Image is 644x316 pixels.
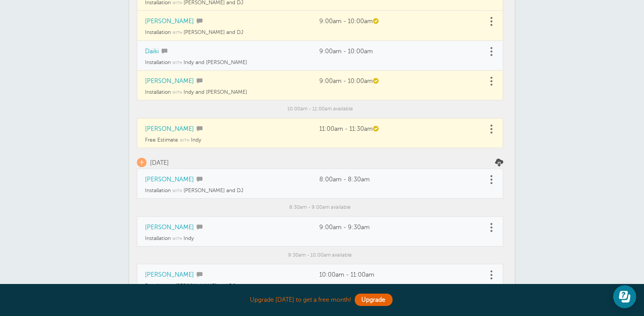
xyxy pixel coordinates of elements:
a: [PERSON_NAME] [145,176,194,183]
span: Installation [145,59,171,65]
a: [PERSON_NAME] [145,78,194,84]
td: 9:00am - 9:30am [312,217,487,235]
span: Indy [191,137,201,143]
span: [PERSON_NAME] and DJ [184,188,243,193]
span: with [180,139,189,142]
span: This customer will get reminders via SMS/text for this appointment. (You can hide these icons und... [196,126,202,131]
td: 9:00am - 10:00am [312,11,487,29]
span: + [137,158,147,167]
td: 8:30am - 9:00am available [137,199,503,216]
span: This customer will get reminders via SMS/text for this appointment. (You can hide these icons und... [196,224,202,229]
td: 10:00am - 11:00am available [137,100,503,118]
iframe: Resource center [613,285,636,308]
span: This customer will get reminders via SMS/text for this appointment. (You can hide these icons und... [196,272,202,277]
a: Daiki [145,48,159,55]
td: 11:00am - 11:30am [312,118,487,137]
a: [PERSON_NAME] [145,125,194,132]
span: Indy [184,235,194,241]
span: Installation [145,188,171,193]
span: This customer will get reminders via SMS/text for this appointment. (You can hide these icons und... [160,48,167,53]
a: [PERSON_NAME] [145,18,194,25]
span: with [172,237,182,241]
div: Upgrade [DATE] to get a free month! [129,292,515,308]
td: 9:00am - 10:00am [312,41,487,59]
span: with [172,61,182,65]
span: [PERSON_NAME] and DJ [184,29,243,35]
span: Indy and [PERSON_NAME] [184,89,247,95]
span: This customer will get reminders via SMS/text for this appointment. (You can hide these icons und... [196,18,202,23]
span: [PERSON_NAME] and DJ [175,283,235,289]
span: with [172,189,182,193]
span: Indy and [PERSON_NAME] [184,59,247,65]
span: [DATE] [150,159,169,166]
span: Free Estimate [145,137,178,143]
span: This customer will get reminders via SMS/text for this appointment. (You can hide these icons und... [196,176,202,181]
a: [PERSON_NAME] [145,224,194,231]
a: [PERSON_NAME] [145,271,194,278]
span: with [172,1,182,5]
td: 10:00am - 11:00am [312,264,487,283]
td: 8:00am - 8:30am [312,169,487,188]
a: Upgrade [355,294,393,306]
span: Installation [145,89,171,95]
td: 9:30am - 10:00am available [137,247,503,264]
span: with [172,91,182,95]
span: Repairs [145,283,163,289]
span: Installation [145,235,171,241]
td: 9:00am - 10:00am [312,71,487,89]
span: This customer will get reminders via SMS/text for this appointment. (You can hide these icons und... [196,78,202,83]
span: with [172,31,182,35]
a: + [DATE] [137,158,169,167]
span: Installation [145,29,171,35]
